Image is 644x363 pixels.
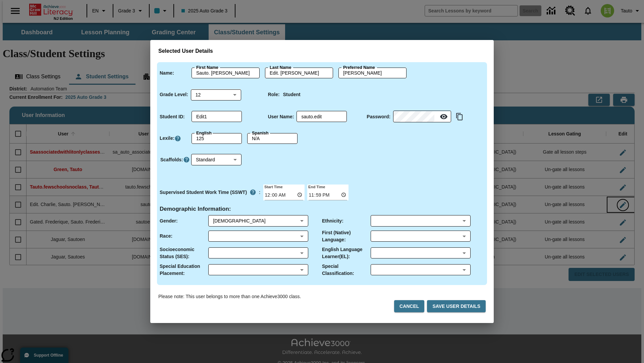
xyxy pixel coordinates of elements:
button: Click here to know more about Scaffolds [183,156,190,163]
p: Ethnicity : [322,217,343,225]
p: Supervised Student Work Time (SSWT) [160,189,247,196]
h3: Selected User Details [158,48,486,54]
label: English [196,130,212,136]
div: Male [213,217,298,224]
div: 12 [191,89,241,100]
a: Click here to know more about Lexiles, Will open in new tab [174,135,181,142]
label: Preferred Name [343,65,375,71]
p: Scaffolds : [160,156,183,163]
p: Student [283,91,301,98]
div: User Name [297,111,347,122]
p: User Name : [268,113,294,120]
p: Special Education Placement : [160,263,208,277]
label: Spanish [252,130,269,136]
button: Reveal Password [437,110,450,123]
label: First Name [196,65,218,71]
div: Standard [191,154,241,165]
p: Special Classification : [322,263,371,277]
p: Please note: This user belongs to more than one Achieve3000 class. [158,293,301,300]
button: Cancel [394,300,424,313]
p: Lexile : [160,135,174,142]
p: Grade Level : [160,91,188,98]
label: Start Time [263,184,283,189]
button: Copy text to clipboard [454,111,465,122]
p: Password : [367,113,390,120]
p: First (Native) Language : [322,229,371,243]
p: Race : [160,233,172,240]
button: Save User Details [427,300,486,313]
h4: Demographic Information : [160,206,231,213]
label: Last Name [270,65,291,71]
div: : [160,186,261,198]
div: Grade Level [191,89,241,100]
div: Scaffolds [191,154,241,165]
p: Socioeconomic Status (SES) : [160,246,208,260]
p: Student ID : [160,113,185,120]
p: Name : [160,70,174,77]
label: End Time [307,184,325,189]
p: Gender : [160,217,178,225]
div: Password [393,111,451,122]
button: Supervised Student Work Time is the timeframe when students can take LevelSet and when lessons ar... [247,186,259,198]
p: Role : [268,91,280,98]
div: Student ID [192,111,242,122]
p: English Language Learner(EL) : [322,246,371,260]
